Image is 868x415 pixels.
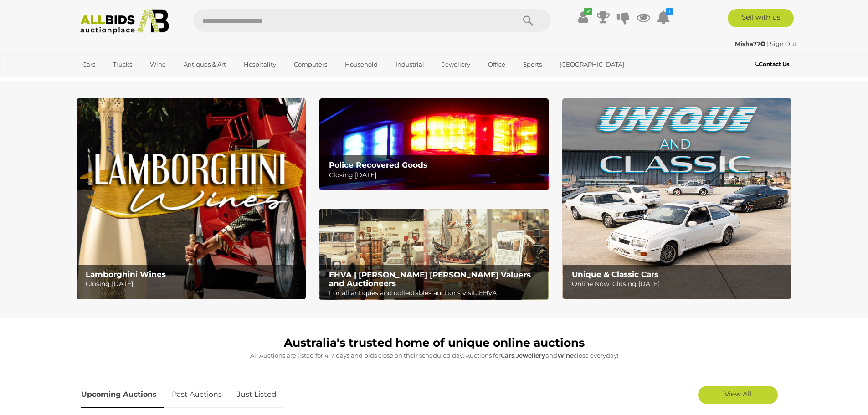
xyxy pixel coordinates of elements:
[77,57,101,72] a: Cars
[319,209,549,301] a: EHVA | Evans Hastings Valuers and Auctioneers EHVA | [PERSON_NAME] [PERSON_NAME] Valuers and Auct...
[144,57,172,72] a: Wine
[572,270,658,279] b: Unique & Classic Cars
[767,40,769,47] span: |
[238,57,282,72] a: Hospitality
[698,386,778,404] a: View All
[165,381,229,408] a: Past Auctions
[482,57,511,72] a: Office
[755,59,791,69] a: Contact Us
[288,57,333,72] a: Computers
[724,389,751,398] span: View All
[584,8,592,15] i: ✔
[81,381,164,408] a: Upcoming Auctions
[516,352,545,359] strong: Jewellery
[666,8,673,15] i: 1
[562,98,791,299] a: Unique & Classic Cars Unique & Classic Cars Online Now, Closing [DATE]
[329,169,544,181] p: Closing [DATE]
[557,352,574,359] strong: Wine
[75,9,174,34] img: Allbids.com.au
[339,57,384,72] a: Household
[728,9,794,27] a: Sell with us
[319,98,549,190] img: Police Recovered Goods
[77,98,306,299] img: Lamborghini Wines
[86,270,166,279] b: Lamborghini Wines
[81,337,787,349] h1: Australia's trusted home of unique online auctions
[554,57,630,72] a: [GEOGRAPHIC_DATA]
[505,9,551,32] button: Search
[436,57,476,72] a: Jewellery
[329,270,531,288] b: EHVA | [PERSON_NAME] [PERSON_NAME] Valuers and Auctioneers
[319,98,549,190] a: Police Recovered Goods Police Recovered Goods Closing [DATE]
[735,40,767,47] a: Misha77
[77,98,306,299] a: Lamborghini Wines Lamborghini Wines Closing [DATE]
[81,350,787,361] p: All Auctions are listed for 4-7 days and bids close on their scheduled day. Auctions for , and cl...
[755,61,789,67] b: Contact Us
[319,209,549,301] img: EHVA | Evans Hastings Valuers and Auctioneers
[178,57,232,72] a: Antiques & Art
[329,160,427,169] b: Police Recovered Goods
[562,98,791,299] img: Unique & Classic Cars
[390,57,430,72] a: Industrial
[572,278,786,290] p: Online Now, Closing [DATE]
[576,9,590,26] a: ✔
[770,40,796,47] a: Sign Out
[329,287,544,299] p: For all antiques and collectables auctions visit: EHVA
[107,57,138,72] a: Trucks
[230,381,283,408] a: Just Listed
[517,57,548,72] a: Sports
[501,352,514,359] strong: Cars
[735,40,765,47] strong: Misha77
[657,9,670,26] a: 1
[86,278,300,290] p: Closing [DATE]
